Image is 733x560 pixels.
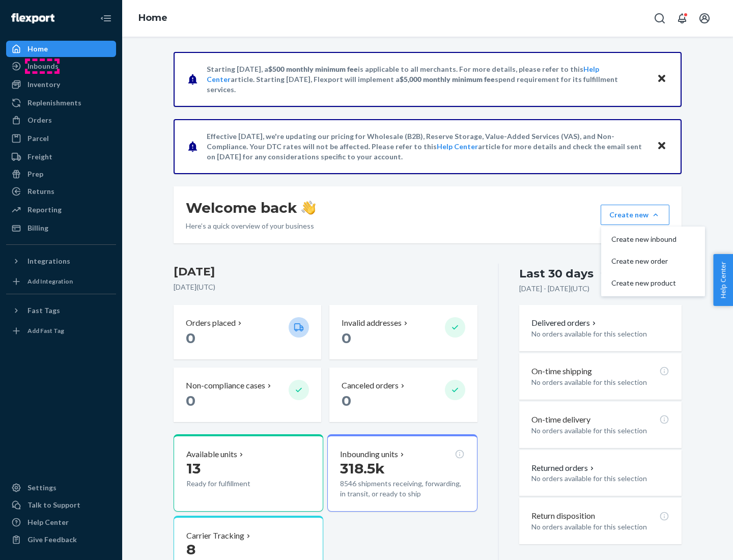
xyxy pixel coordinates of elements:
[6,273,116,290] a: Add Integration
[6,480,116,496] a: Settings
[6,183,116,200] a: Returns
[27,223,48,233] div: Billing
[6,95,116,111] a: Replenishments
[650,8,670,29] button: Open Search Box
[27,256,70,266] div: Integrations
[186,199,316,217] h1: Welcome back
[186,221,316,231] p: Here’s a quick overview of your business
[6,130,116,147] a: Parcel
[531,366,592,377] p: On-time shipping
[207,131,647,162] p: Effective [DATE], we're updating our pricing for Wholesale (B2B), Reserve Storage, Value-Added Se...
[531,462,596,474] button: Returned orders
[713,254,733,306] button: Help Center
[186,449,237,460] p: Available units
[340,460,385,477] span: 318.5k
[531,329,669,339] p: No orders available for this selection
[6,253,116,269] button: Integrations
[27,277,73,286] div: Add Integration
[329,368,477,422] button: Canceled orders 0
[96,8,116,29] button: Close Navigation
[6,41,116,57] a: Home
[27,79,60,90] div: Inventory
[611,258,676,265] span: Create new order
[27,61,59,71] div: Inbounds
[174,305,321,359] button: Orders placed 0
[186,460,201,477] span: 13
[400,75,495,83] span: $5,000 monthly minimum fee
[186,541,195,558] span: 8
[268,65,358,73] span: $500 monthly minimum fee
[6,76,116,93] a: Inventory
[655,72,668,87] button: Close
[27,169,43,179] div: Prep
[603,229,703,250] button: Create new inbound
[174,434,323,512] button: Available units13Ready for fulfillment
[11,13,54,23] img: Flexport logo
[27,483,57,493] div: Settings
[611,279,676,287] span: Create new product
[130,4,176,33] ol: breadcrumbs
[603,272,703,294] button: Create new product
[694,8,715,29] button: Open account menu
[601,205,669,225] button: Create newCreate new inboundCreate new orderCreate new product
[519,284,589,294] p: [DATE] - [DATE] ( UTC )
[531,426,669,436] p: No orders available for this selection
[6,112,116,128] a: Orders
[27,115,52,125] div: Orders
[27,98,81,108] div: Replenishments
[340,449,398,460] p: Inbounding units
[519,266,594,282] div: Last 30 days
[27,326,64,335] div: Add Fast Tag
[27,186,54,197] div: Returns
[327,434,477,512] button: Inbounding units318.5k8546 shipments receiving, forwarding, in transit, or ready to ship
[6,202,116,218] a: Reporting
[6,149,116,165] a: Freight
[207,64,647,95] p: Starting [DATE], a is applicable to all merchants. For more details, please refer to this article...
[174,282,477,292] p: [DATE] ( UTC )
[6,302,116,319] button: Fast Tags
[186,317,236,329] p: Orders placed
[342,380,399,391] p: Canceled orders
[672,8,692,29] button: Open notifications
[174,264,477,280] h3: [DATE]
[531,377,669,387] p: No orders available for this selection
[531,414,590,426] p: On-time delivery
[186,530,244,542] p: Carrier Tracking
[27,44,48,54] div: Home
[531,510,595,522] p: Return disposition
[6,514,116,530] a: Help Center
[6,531,116,548] button: Give Feedback
[27,305,60,316] div: Fast Tags
[27,133,49,144] div: Parcel
[342,392,351,409] span: 0
[531,317,598,329] button: Delivered orders
[27,517,69,527] div: Help Center
[611,236,676,243] span: Create new inbound
[27,535,77,545] div: Give Feedback
[6,58,116,74] a: Inbounds
[138,12,167,23] a: Home
[27,500,80,510] div: Talk to Support
[301,201,316,215] img: hand-wave emoji
[186,479,280,489] p: Ready for fulfillment
[6,323,116,339] a: Add Fast Tag
[186,329,195,347] span: 0
[174,368,321,422] button: Non-compliance cases 0
[329,305,477,359] button: Invalid addresses 0
[531,473,669,484] p: No orders available for this selection
[340,479,464,499] p: 8546 shipments receiving, forwarding, in transit, or ready to ship
[6,166,116,182] a: Prep
[342,329,351,347] span: 0
[6,220,116,236] a: Billing
[186,392,195,409] span: 0
[186,380,265,391] p: Non-compliance cases
[531,522,669,532] p: No orders available for this selection
[655,139,668,154] button: Close
[27,205,62,215] div: Reporting
[27,152,52,162] div: Freight
[437,142,478,151] a: Help Center
[6,497,116,513] a: Talk to Support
